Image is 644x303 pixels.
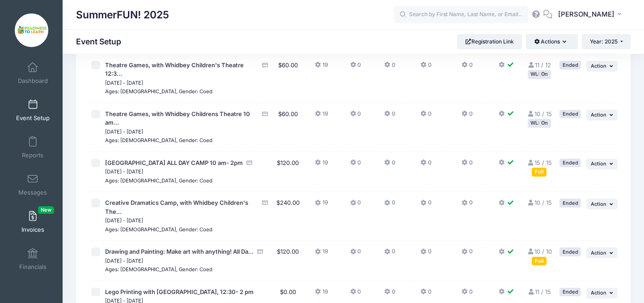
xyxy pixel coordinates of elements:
[462,247,472,260] button: 0
[274,241,302,281] td: $120.00
[462,110,472,123] button: 0
[528,70,551,78] div: WL: On
[12,95,54,126] a: Event Setup
[394,6,528,24] input: Search by First Name, Last Name, or Email...
[591,160,606,167] span: Action
[591,250,606,256] span: Action
[22,151,43,159] span: Reports
[274,54,302,103] td: $60.00
[15,13,48,47] img: SummerFUN! 2025
[274,152,302,192] td: $120.00
[105,226,212,233] small: Ages: [DEMOGRAPHIC_DATA], Gender: Coed
[19,263,47,271] span: Financials
[586,159,618,169] button: Action
[76,4,169,25] h1: SummerFUN! 2025
[462,199,472,212] button: 0
[105,61,244,78] span: Theatre Games, with Whidbey Children's Theatre 12:3...
[591,290,606,296] span: Action
[586,110,618,121] button: Action
[261,200,268,206] i: Accepting Credit Card Payments
[586,288,618,299] button: Action
[590,38,618,45] span: Year: 2025
[532,168,547,176] div: Full
[38,206,54,214] span: New
[559,61,581,69] div: Ended
[591,112,606,118] span: Action
[526,34,577,49] button: Actions
[12,169,54,200] a: Messages
[527,248,551,264] a: 10 / 10 Full
[591,63,606,69] span: Action
[350,159,361,172] button: 0
[105,288,254,295] span: Lego Printing with [GEOGRAPHIC_DATA], 12:30- 2 pm
[315,199,328,212] button: 19
[559,288,581,296] div: Ended
[582,34,631,49] button: Year: 2025
[384,199,395,212] button: 0
[105,159,243,166] span: [GEOGRAPHIC_DATA] ALL DAY CAMP 10 am- 2pm
[105,177,212,184] small: Ages: [DEMOGRAPHIC_DATA], Gender: Coed
[105,169,143,175] small: [DATE] - [DATE]
[527,199,551,206] a: 10 / 15
[350,199,361,212] button: 0
[18,189,47,196] span: Messages
[315,288,328,301] button: 19
[105,129,143,135] small: [DATE] - [DATE]
[315,247,328,260] button: 19
[528,288,551,295] a: 11 / 15
[350,110,361,123] button: 0
[559,199,581,207] div: Ended
[350,247,361,260] button: 0
[350,61,361,74] button: 0
[105,266,212,273] small: Ages: [DEMOGRAPHIC_DATA], Gender: Coed
[384,288,395,301] button: 0
[315,110,328,123] button: 19
[462,288,472,301] button: 0
[420,199,431,212] button: 0
[16,114,50,122] span: Event Setup
[105,199,248,215] span: Creative Dramatics Camp, with Whidbey Children's The...
[528,119,551,127] div: WL: On
[350,288,361,301] button: 0
[559,159,581,167] div: Ended
[586,247,618,258] button: Action
[12,243,54,275] a: Financials
[384,110,395,123] button: 0
[527,159,551,175] a: 15 / 15 Full
[12,57,54,89] a: Dashboard
[246,160,253,166] i: Accepting Credit Card Payments
[559,247,581,256] div: Ended
[257,249,264,255] i: Accepting Credit Card Payments
[532,257,547,265] div: Full
[12,132,54,163] a: Reports
[586,199,618,209] button: Action
[105,88,212,95] small: Ages: [DEMOGRAPHIC_DATA], Gender: Coed
[105,248,254,255] span: Drawing and Painting: Make art with anything! All Da...
[462,159,472,172] button: 0
[457,34,522,49] a: Registration Link
[18,77,48,85] span: Dashboard
[105,258,143,264] small: [DATE] - [DATE]
[420,110,431,123] button: 0
[274,192,302,241] td: $240.00
[105,137,212,143] small: Ages: [DEMOGRAPHIC_DATA], Gender: Coed
[420,159,431,172] button: 0
[420,247,431,260] button: 0
[558,9,614,19] span: [PERSON_NAME]
[261,62,268,68] i: Accepting Credit Card Payments
[105,80,143,86] small: [DATE] - [DATE]
[552,4,631,25] button: [PERSON_NAME]
[315,159,328,172] button: 19
[462,61,472,74] button: 0
[12,206,54,238] a: InvoicesNew
[384,159,395,172] button: 0
[384,247,395,260] button: 0
[105,110,250,126] span: Theatre Games, with Whidbey Childrens Theatre 10 am...
[420,61,431,74] button: 0
[591,201,606,207] span: Action
[527,110,551,117] a: 10 / 15
[420,288,431,301] button: 0
[559,110,581,118] div: Ended
[105,217,143,224] small: [DATE] - [DATE]
[21,226,44,234] span: Invoices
